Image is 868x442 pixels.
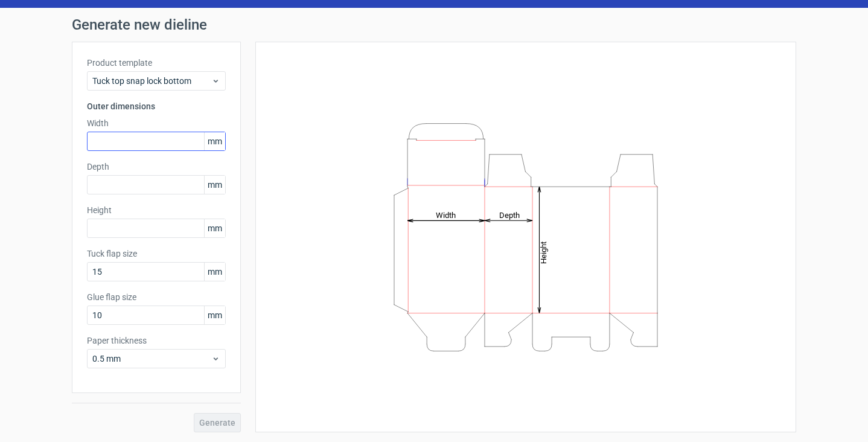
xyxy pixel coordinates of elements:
[204,263,225,281] span: mm
[87,248,226,260] label: Tuck flap size
[87,291,226,303] label: Glue flap size
[87,335,226,347] label: Paper thickness
[92,75,211,87] span: Tuck top snap lock bottom
[204,176,225,194] span: mm
[87,161,226,173] label: Depth
[204,219,225,237] span: mm
[539,241,548,263] tspan: Height
[92,353,211,365] span: 0.5 mm
[436,210,456,219] tspan: Width
[87,117,226,129] label: Width
[87,100,226,112] h3: Outer dimensions
[499,210,520,219] tspan: Depth
[204,306,225,324] span: mm
[72,18,796,32] h1: Generate new dieline
[87,57,226,69] label: Product template
[87,204,226,216] label: Height
[204,132,225,150] span: mm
